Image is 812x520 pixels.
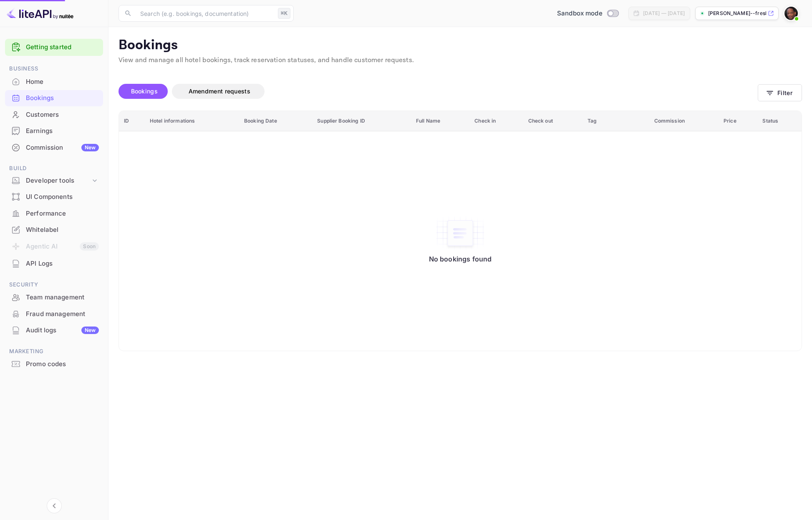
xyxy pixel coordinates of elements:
div: Home [26,77,99,87]
div: Earnings [26,126,99,136]
p: No bookings found [429,255,492,263]
th: ID [119,111,145,131]
p: Bookings [119,37,802,54]
img: No bookings found [435,216,485,251]
a: Whitelabel [5,222,103,237]
a: API Logs [5,256,103,271]
span: Security [5,280,103,289]
a: Team management [5,289,103,305]
div: Switch to Production mode [554,9,622,18]
a: UI Components [5,189,103,204]
button: Collapse navigation [47,498,62,513]
th: Supplier Booking ID [312,111,411,131]
div: UI Components [5,189,103,205]
div: Customers [26,110,99,120]
th: Price [719,111,757,131]
th: Full Name [411,111,469,131]
div: CommissionNew [5,140,103,156]
span: Bookings [131,88,158,95]
div: Commission [26,143,99,153]
div: New [81,144,99,151]
div: Team management [5,289,103,306]
a: Customers [5,107,103,122]
th: Check in [469,111,523,131]
div: Performance [26,209,99,219]
th: Hotel informations [145,111,239,131]
span: Business [5,64,103,73]
span: Marketing [5,347,103,356]
p: View and manage all hotel bookings, track reservation statuses, and handle customer requests. [119,55,802,65]
div: API Logs [26,259,99,269]
img: Larry “Fresh” Scott [784,7,798,20]
div: account-settings tabs [119,84,758,99]
a: Promo codes [5,356,103,372]
a: Bookings [5,90,103,106]
th: Booking Date [239,111,312,131]
div: Promo codes [5,356,103,372]
div: Bookings [5,90,103,106]
span: Sandbox mode [557,9,603,18]
div: ⌘K [278,8,290,19]
div: Fraud management [26,309,99,319]
div: Performance [5,206,103,222]
button: Filter [758,84,802,101]
div: UI Components [26,192,99,202]
div: Audit logsNew [5,322,103,339]
a: Earnings [5,123,103,138]
input: Search (e.g. bookings, documentation) [135,5,275,22]
a: Performance [5,206,103,221]
div: Customers [5,107,103,123]
div: Team management [26,293,99,302]
th: Status [757,111,802,131]
div: [DATE] — [DATE] [643,10,685,17]
a: Audit logsNew [5,322,103,338]
a: CommissionNew [5,140,103,155]
a: Home [5,74,103,89]
div: Fraud management [5,306,103,322]
div: Promo codes [26,359,99,369]
div: Whitelabel [26,225,99,235]
span: Build [5,164,103,173]
th: Commission [649,111,719,131]
div: Earnings [5,123,103,139]
th: Check out [523,111,583,131]
img: LiteAPI logo [7,7,73,20]
div: Developer tools [5,173,103,188]
div: Developer tools [26,176,91,186]
a: Getting started [26,43,99,52]
div: Home [5,74,103,90]
p: [PERSON_NAME]--fresh--[PERSON_NAME]-1z... [708,10,766,17]
span: Amendment requests [189,88,250,95]
div: Getting started [5,39,103,56]
table: booking table [119,111,802,351]
div: Bookings [26,93,99,103]
div: Audit logs [26,326,99,335]
th: Tag [583,111,649,131]
div: Whitelabel [5,222,103,238]
div: API Logs [5,256,103,272]
a: Fraud management [5,306,103,322]
div: New [81,327,99,334]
